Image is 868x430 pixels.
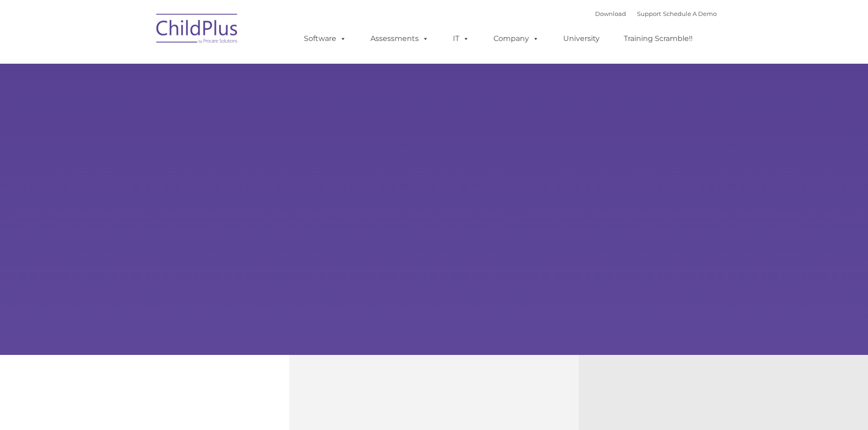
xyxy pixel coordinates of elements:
[663,10,717,17] a: Schedule A Demo
[554,30,609,48] a: University
[152,7,243,53] img: ChildPlus by Procare Solutions
[295,30,355,48] a: Software
[484,30,548,48] a: Company
[444,30,478,48] a: IT
[637,10,661,17] a: Support
[361,30,438,48] a: Assessments
[595,10,717,17] font: |
[615,30,702,48] a: Training Scramble!!
[595,10,626,17] a: Download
